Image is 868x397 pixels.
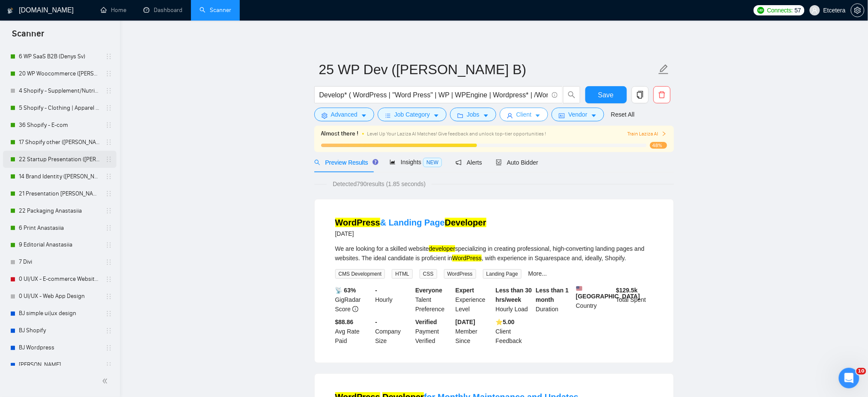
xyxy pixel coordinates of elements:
[105,328,112,334] span: holder
[105,293,112,300] span: holder
[454,317,494,346] div: Member Since
[585,86,627,103] button: Save
[19,305,100,322] a: BJ simple ui|ux design
[367,131,546,137] span: Level Up Your Laziza AI Matches! Give feedback and unlock top-tier opportunities !
[452,255,482,262] mark: WordPress
[574,286,614,314] div: Country
[496,287,532,303] b: Less than 30 hrs/week
[494,317,534,346] div: Client Feedback
[414,286,454,314] div: Talent Preference
[375,287,377,294] b: -
[627,130,667,138] button: Train Laziza AI
[552,92,558,98] span: info-circle
[851,7,864,14] span: setting
[456,287,474,294] b: Expert
[483,269,522,279] span: Landing Page
[650,142,667,149] span: 48%
[105,139,112,146] span: holder
[105,70,112,77] span: holder
[373,286,414,314] div: Hourly
[19,288,100,305] a: 0 UI/UX - Web App Design
[415,319,437,325] b: Verified
[507,112,513,119] span: user
[321,129,359,138] span: Almost there !
[19,134,100,151] a: 17 Shopify other ([PERSON_NAME])
[420,269,437,279] span: CSS
[591,112,597,119] span: caret-down
[361,112,367,119] span: caret-down
[654,91,670,99] span: delete
[598,90,614,100] span: Save
[839,368,859,388] iframe: Intercom live chat
[19,185,100,202] a: 21 Presentation [PERSON_NAME]
[105,259,112,266] span: holder
[632,86,649,103] button: copy
[327,179,432,189] span: Detected 790 results (1.85 seconds)
[334,286,374,314] div: GigRadar Score
[322,112,328,119] span: setting
[445,218,486,227] mark: Developer
[496,159,538,166] span: Auto Bidder
[314,159,320,165] span: search
[500,108,549,121] button: userClientcaret-down
[335,319,354,325] b: $88.86
[200,6,231,14] a: searchScanner
[105,53,112,60] span: holder
[616,287,638,294] b: $ 129.5k
[423,158,442,167] span: NEW
[496,319,515,325] b: ⭐️ 5.00
[415,287,442,294] b: Everyone
[19,117,100,134] a: 36 Shopify - E-com
[19,237,100,254] a: 9 Editorial Anastasiia
[335,218,486,227] a: WordPress& Landing PageDeveloper
[105,173,112,180] span: holder
[450,108,496,121] button: folderJobscaret-down
[429,245,456,252] mark: developer
[795,6,801,15] span: 57
[19,168,100,185] a: 14 Brand Identity ([PERSON_NAME])
[456,159,482,166] span: Alerts
[632,91,648,99] span: copy
[335,287,356,294] b: 📡 63%
[812,7,818,13] span: user
[105,105,112,111] span: holder
[143,6,182,14] a: dashboardDashboard
[105,310,112,317] span: holder
[385,112,391,119] span: bars
[535,112,541,119] span: caret-down
[105,362,112,369] span: holder
[19,99,100,117] a: 5 Shopify - Clothing | Apparel Website
[105,156,112,163] span: holder
[335,244,653,263] div: We are looking for a skilled website specializing in creating professional, high-converting landi...
[564,91,580,99] span: search
[19,357,100,374] a: [PERSON_NAME]
[319,90,548,100] input: Search Freelance Jobs...
[19,322,100,340] a: BJ Shopify
[456,319,475,325] b: [DATE]
[456,159,462,165] span: notification
[314,159,376,166] span: Preview Results
[19,82,100,99] a: 4 Shopify - Supplement/Nutrition/Food Website
[611,110,635,119] a: Reset All
[576,286,582,292] img: 🇺🇸
[390,159,442,165] span: Insights
[614,286,655,314] div: Total Spent
[319,59,656,80] input: Scanner name...
[19,220,100,237] a: 6 Print Anastasiia
[454,286,494,314] div: Experience Level
[767,6,793,15] span: Connects:
[101,6,126,14] a: homeHome
[373,317,414,346] div: Company Size
[568,110,587,119] span: Vendor
[534,286,574,314] div: Duration
[378,108,447,121] button: barsJob Categorycaret-down
[483,112,489,119] span: caret-down
[375,319,377,325] b: -
[496,159,502,165] span: robot
[105,87,112,94] span: holder
[105,242,112,249] span: holder
[559,112,565,119] span: idcard
[105,122,112,129] span: holder
[105,208,112,214] span: holder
